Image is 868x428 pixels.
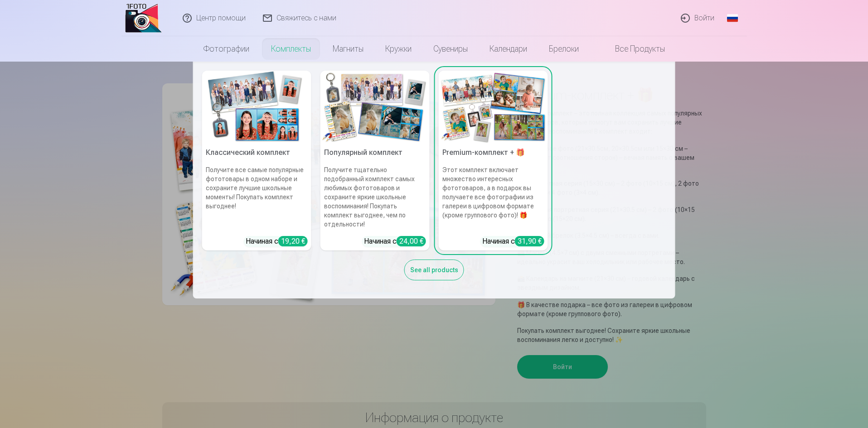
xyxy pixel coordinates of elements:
[404,264,464,274] a: See all products
[202,71,311,250] a: Классический комплектКлассический комплектПолучите все самые популярные фототовары в одном наборе...
[246,236,308,247] div: Начиная с
[422,36,479,62] a: Сувениры
[374,36,422,62] a: Кружки
[322,36,374,62] a: Магниты
[439,71,548,144] img: Premium-комплект + 🎁
[479,36,538,62] a: Календари
[193,36,260,62] a: Фотографии
[439,144,548,162] h5: Premium-комплект + 🎁
[202,162,311,232] h6: Получите все самые популярные фототовары в одном наборе и сохраните лучшие школьные моменты! Поку...
[202,71,311,144] img: Классический комплект
[482,236,544,247] div: Начиная с
[202,144,311,162] h5: Классический комплект
[590,36,676,62] a: Все продукты
[404,260,464,280] div: See all products
[278,236,308,246] div: 19,20 €
[260,36,322,62] a: Комплекты
[538,36,590,62] a: Брелоки
[320,71,430,144] img: Популярный комплект
[320,71,430,250] a: Популярный комплектПопулярный комплектПолучите тщательно подобранный комплект самых любимых фотот...
[397,236,426,246] div: 24,00 €
[320,144,430,162] h5: Популярный комплект
[364,236,426,247] div: Начиная с
[515,236,544,246] div: 31,90 €
[125,4,162,33] img: /zh2
[439,162,548,232] h6: Этот комплект включает множество интересных фототоваров, а в подарок вы получаете все фотографии ...
[320,162,430,232] h6: Получите тщательно подобранный комплект самых любимых фототоваров и сохраните яркие школьные восп...
[439,71,548,250] a: Premium-комплект + 🎁 Premium-комплект + 🎁Этот комплект включает множество интересных фототоваров,...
